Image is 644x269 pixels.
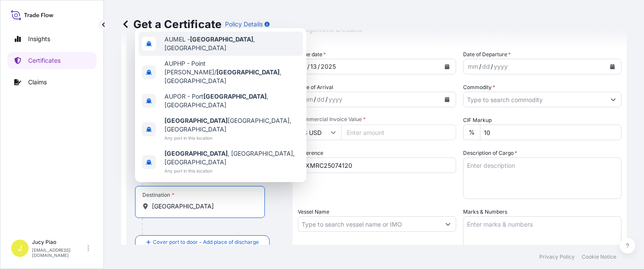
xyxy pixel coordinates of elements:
[463,149,517,157] label: Description of Cargo
[153,238,259,247] span: Cover port to door - Add place of discharge
[18,244,22,253] span: J
[32,247,86,258] p: [EMAIL_ADDRESS][DOMAIN_NAME]
[467,61,479,72] div: month,
[298,157,456,173] input: Enter booking reference
[28,35,50,43] p: Insights
[298,50,326,59] span: Issue date
[225,20,263,29] p: Policy Details
[28,56,61,65] p: Certificates
[164,149,299,167] span: , [GEOGRAPHIC_DATA], [GEOGRAPHIC_DATA]
[463,125,480,140] div: %
[142,192,174,199] div: Destination
[463,50,511,59] span: Date of Departure
[164,116,299,134] span: [GEOGRAPHIC_DATA], [GEOGRAPHIC_DATA]
[325,94,328,105] div: /
[479,61,481,72] div: /
[152,202,254,211] input: Destination
[440,216,456,232] button: Show suggestions
[463,116,492,125] label: CIF Markup
[298,208,329,216] label: Vessel Name
[298,216,440,232] input: Type to search vessel name or IMO
[298,116,456,123] span: Commercial Invoice Value
[491,61,493,72] div: /
[493,61,509,72] div: year,
[463,208,507,216] label: Marks & Numbers
[481,61,491,72] div: day,
[302,94,314,105] div: month,
[320,61,337,72] div: year,
[328,94,343,105] div: year,
[135,28,306,182] div: Show suggestions
[464,92,605,107] input: Type to search commodity
[582,253,616,260] p: Cookie Notice
[32,239,86,246] p: Jucy Piao
[28,78,47,86] p: Claims
[164,35,299,52] span: AUMEL - , [GEOGRAPHIC_DATA]
[298,149,323,157] label: Reference
[605,60,619,74] button: Calendar
[309,61,318,72] div: day,
[164,167,299,175] span: Any port in this location
[164,92,299,109] span: AUPOR - Port , [GEOGRAPHIC_DATA]
[539,253,575,260] p: Privacy Policy
[463,83,495,92] label: Commodity
[216,68,280,76] b: [GEOGRAPHIC_DATA]
[316,94,325,105] div: day,
[298,83,333,92] span: Date of Arrival
[480,125,621,140] input: Enter percentage between 0 and 24%
[164,150,228,157] b: [GEOGRAPHIC_DATA]
[164,134,299,142] span: Any port in this location
[605,92,621,107] button: Show suggestions
[190,35,253,43] b: [GEOGRAPHIC_DATA]
[164,59,299,85] span: AUPHP - Point [PERSON_NAME]/ , [GEOGRAPHIC_DATA]
[203,93,267,100] b: [GEOGRAPHIC_DATA]
[164,117,228,124] b: [GEOGRAPHIC_DATA]
[341,125,456,140] input: Enter amount
[314,94,316,105] div: /
[440,60,454,74] button: Calendar
[307,61,309,72] div: /
[318,61,320,72] div: /
[121,17,222,31] p: Get a Certificate
[440,93,454,106] button: Calendar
